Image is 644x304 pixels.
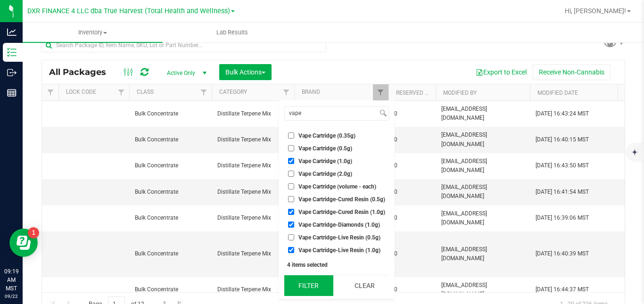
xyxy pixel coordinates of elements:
[394,161,430,170] span: 0
[394,135,430,144] span: 0
[298,146,352,151] span: Vape Cartridge (0.5g)
[536,214,589,222] span: [DATE] 16:39:06 MST
[288,158,294,164] input: Vape Cartridge (1.0g)
[7,27,17,37] inline-svg: Analytics
[396,90,435,96] a: Reserved Qty
[217,249,289,258] span: Distillate Terpene Mix
[373,84,388,100] a: Filter
[298,222,380,228] span: Vape Cartridge-Diamonds (1.0g)
[441,245,524,263] span: [EMAIL_ADDRESS][DOMAIN_NAME]
[298,197,385,202] span: Vape Cartridge-Cured Resin (0.5g)
[288,196,294,202] input: Vape Cartridge-Cured Resin (0.5g)
[204,28,261,37] span: Lab Results
[441,209,524,227] span: [EMAIL_ADDRESS][DOMAIN_NAME]
[135,214,206,222] span: Bulk Concentrate
[394,109,430,118] span: 0
[217,188,289,197] span: Distillate Terpene Mix
[288,171,294,177] input: Vape Cartridge (2.0g)
[66,89,96,95] a: Lock Code
[114,84,129,100] a: Filter
[441,105,524,123] span: [EMAIL_ADDRESS][DOMAIN_NAME]
[288,183,294,189] input: Vape Cartridge (volume - each)
[302,89,320,95] a: Brand
[225,68,265,76] span: Bulk Actions
[288,209,294,215] input: Vape Cartridge-Cured Resin (1.0g)
[287,262,386,268] div: 4 items selected
[285,107,378,120] input: Search
[196,84,212,100] a: Filter
[441,157,524,175] span: [EMAIL_ADDRESS][DOMAIN_NAME]
[298,158,352,164] span: Vape Cartridge (1.0g)
[443,90,477,96] a: Modified By
[217,109,289,118] span: Distillate Terpene Mix
[533,64,611,80] button: Receive Non-Cannabis
[536,161,589,170] span: [DATE] 16:43:50 MST
[288,234,294,240] input: Vape Cartridge-Live Resin (0.5g)
[4,267,18,293] p: 09:19 AM MST
[284,275,333,296] button: Filter
[340,275,389,296] button: Clear
[135,188,206,197] span: Bulk Concentrate
[217,285,289,294] span: Distillate Terpene Mix
[9,229,38,257] iframe: Resource center
[7,48,17,57] inline-svg: Inventory
[288,132,294,139] input: Vape Cartridge (0.35g)
[23,23,163,42] a: Inventory
[298,235,380,240] span: Vape Cartridge-Live Resin (0.5g)
[23,28,163,37] span: Inventory
[135,109,206,118] span: Bulk Concentrate
[537,90,578,96] a: Modified Date
[441,131,524,148] span: [EMAIL_ADDRESS][DOMAIN_NAME]
[536,249,589,258] span: [DATE] 16:40:39 MST
[565,7,626,15] span: Hi, [PERSON_NAME]!
[288,145,294,151] input: Vape Cartridge (0.5g)
[441,281,524,299] span: [EMAIL_ADDRESS][DOMAIN_NAME]
[27,7,230,15] span: DXR FINANCE 4 LLC dba True Harvest (Total Health and Wellness)
[298,247,380,253] span: Vape Cartridge-Live Resin (1.0g)
[43,84,58,100] a: Filter
[536,109,589,118] span: [DATE] 16:43:24 MST
[536,188,589,197] span: [DATE] 16:41:54 MST
[7,68,17,77] inline-svg: Outbound
[536,285,589,294] span: [DATE] 16:44:37 MST
[219,64,272,80] button: Bulk Actions
[135,161,206,170] span: Bulk Concentrate
[7,88,17,98] inline-svg: Reports
[536,135,589,144] span: [DATE] 16:40:15 MST
[298,133,355,139] span: Vape Cartridge (0.35g)
[470,64,533,80] button: Export to Excel
[288,247,294,253] input: Vape Cartridge-Live Resin (1.0g)
[217,161,289,170] span: Distillate Terpene Mix
[298,171,352,177] span: Vape Cartridge (2.0g)
[219,89,247,95] a: Category
[394,214,430,222] span: 0
[135,249,206,258] span: Bulk Concentrate
[394,285,430,294] span: 0
[4,293,18,300] p: 09/22
[28,227,39,238] iframe: Resource center unread badge
[394,188,430,197] span: 0
[298,209,385,215] span: Vape Cartridge-Cured Resin (1.0g)
[217,214,289,222] span: Distillate Terpene Mix
[163,23,303,42] a: Lab Results
[217,135,289,144] span: Distillate Terpene Mix
[394,249,430,258] span: 0
[135,135,206,144] span: Bulk Concentrate
[135,285,206,294] span: Bulk Concentrate
[49,67,116,77] span: All Packages
[137,89,154,95] a: Class
[41,38,326,52] input: Search Package ID, Item Name, SKU, Lot or Part Number...
[441,183,524,201] span: [EMAIL_ADDRESS][DOMAIN_NAME]
[288,222,294,228] input: Vape Cartridge-Diamonds (1.0g)
[298,184,376,189] span: Vape Cartridge (volume - each)
[279,84,294,100] a: Filter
